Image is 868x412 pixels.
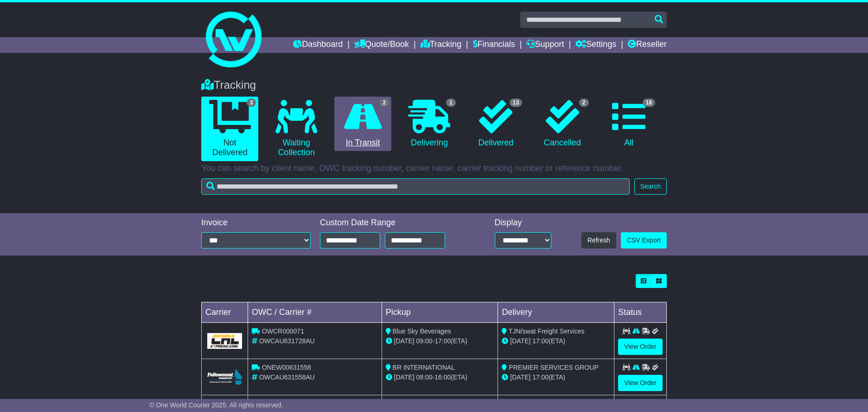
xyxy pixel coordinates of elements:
img: GetCarrierServiceLogo [207,333,242,349]
div: - (ETA) [386,373,494,382]
span: 09:00 [416,337,433,345]
a: Quote/Book [354,37,409,53]
td: OWC / Carrier # [248,302,382,323]
a: Reseller [628,37,667,53]
span: [DATE] [394,337,415,345]
a: 18 All [600,97,657,151]
span: [DATE] [510,373,530,381]
span: 3 [247,98,256,107]
a: Settings [575,37,616,53]
img: Followmont_Transport.png [207,369,242,385]
span: 13 [510,98,522,107]
div: - (ETA) [386,336,494,346]
button: Search [634,178,667,195]
span: TJN/swat Freight Services [509,327,584,335]
div: (ETA) [502,373,610,382]
a: 2 Cancelled [534,97,591,151]
span: OWCR000071 [262,327,304,335]
div: Tracking [197,78,671,92]
span: BR INTERNATIONAL [393,364,455,371]
td: Status [614,302,667,323]
a: CSV Export [621,232,667,249]
div: Invoice [201,218,311,228]
td: Delivery [498,302,614,323]
a: Financials [473,37,515,53]
div: (ETA) [502,336,610,346]
a: 13 Delivered [467,97,524,151]
td: Carrier [202,302,248,323]
span: 17:00 [532,337,549,345]
div: Custom Date Range [320,218,469,228]
a: Dashboard [293,37,343,53]
a: View Order [618,339,663,355]
span: PREMIER SERVICES GROUP [509,364,598,371]
span: 2 [579,98,589,107]
span: 18 [643,98,655,107]
span: [DATE] [394,373,415,381]
div: Display [495,218,551,228]
td: Pickup [382,302,498,323]
span: ONEW00631558 [262,364,311,371]
a: Support [526,37,564,53]
a: 1 Delivering [401,97,458,151]
a: 2 In Transit [334,97,391,151]
span: OWCAU631728AU [259,337,315,345]
a: View Order [618,375,663,391]
span: 17:00 [434,337,451,345]
span: 2 [380,98,389,107]
button: Refresh [581,232,616,249]
a: Waiting Collection [268,97,325,161]
span: 08:00 [416,373,433,381]
p: You can search by client name, OWC tracking number, carrier name, carrier tracking number or refe... [201,163,667,174]
span: 1 [446,98,456,107]
span: Blue Sky Beverages [393,327,451,335]
span: 17:00 [532,373,549,381]
a: 3 Not Delivered [201,97,258,161]
span: © One World Courier 2025. All rights reserved. [149,401,283,409]
span: OWCAU631558AU [259,373,315,381]
span: 16:00 [434,373,451,381]
a: Tracking [421,37,461,53]
span: [DATE] [510,337,530,345]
